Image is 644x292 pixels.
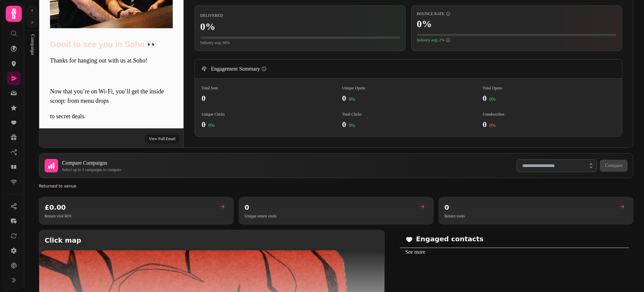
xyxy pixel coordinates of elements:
[39,183,168,189] h2: Recipients who visited your venue after receiving the campaign
[200,20,215,33] span: 0 %
[444,213,465,219] p: Return visits
[62,167,121,172] p: Select up to 3 campaigns to compare
[45,203,71,212] h2: £0.00
[202,112,334,117] span: Number of unique recipients who clicked a link in the email at least once
[200,37,400,39] div: Visual representation of your delivery rate (0%). The fuller the bar, the better.
[215,203,228,211] a: goto
[211,65,267,73] h3: Engagement Summary
[342,93,346,103] span: 0
[202,93,334,103] span: 0
[483,119,487,130] span: 0
[489,122,496,130] span: 0 %
[349,96,355,103] span: 0 %
[417,37,451,43] span: Industry avg: 2%
[417,18,432,30] span: 0 %
[417,11,617,16] span: Bounce Rate
[405,249,425,255] a: See more
[489,96,496,103] span: 0 %
[145,134,179,143] button: View Full Email
[405,234,483,244] h2: Engaged contacts
[342,112,475,117] span: Total number of link clicks (includes multiple clicks by the same recipient)
[245,213,276,219] p: Unique return visits
[483,85,615,91] span: Total number of times emails were opened (includes multiple opens by the same recipient)
[208,122,215,130] span: 0 %
[483,112,615,117] span: Number of recipients who chose to unsubscribe after receiving this campaign. LOWER is better - th...
[605,163,622,168] span: Compare
[342,119,346,130] span: 0
[26,29,39,45] p: Campaign
[200,13,223,18] span: Percentage of emails that were successfully delivered to recipients' inboxes. Higher is better.
[245,203,276,212] h2: 0
[415,203,428,211] a: goto
[342,85,475,91] span: Number of unique recipients who opened the email at least once
[62,159,121,167] h3: Compare Campaigns
[483,93,487,103] span: 0
[202,119,206,130] span: 0
[600,160,628,172] button: Compare
[349,122,355,130] span: 0 %
[200,40,230,45] span: Your delivery rate is below the industry average of 98%. Consider cleaning your email list.
[444,203,465,212] h2: 0
[39,230,168,250] h2: Click map
[615,203,628,211] a: goto
[417,34,617,36] div: Visual representation of your bounce rate (0%). For bounce rate, LOWER is better. The bar is gree...
[45,213,71,219] p: Return visit ROI
[202,85,334,91] span: Total number of emails attempted to be sent in this campaign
